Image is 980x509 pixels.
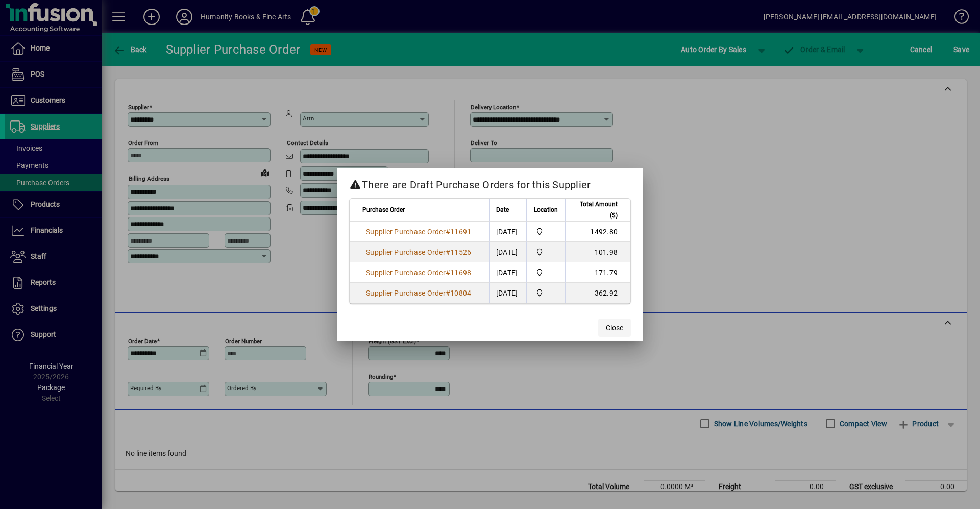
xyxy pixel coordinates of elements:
span: Location [534,204,558,215]
span: Date [496,204,509,215]
a: Supplier Purchase Order#10804 [362,287,475,299]
span: Supplier Purchase Order [366,228,446,236]
span: 10804 [450,289,471,297]
td: 362.92 [565,283,630,303]
td: [DATE] [489,222,526,242]
span: Supplier Purchase Order [366,289,446,297]
td: 1492.80 [565,222,630,242]
span: # [446,289,450,297]
span: Supplier Purchase Order [366,269,446,277]
td: 171.79 [565,262,630,283]
span: Humanity Books & Fine Art Supplies [533,267,559,278]
td: [DATE] [489,283,526,303]
td: 101.98 [565,242,630,262]
span: # [446,248,450,256]
button: Close [598,319,631,337]
span: # [446,269,450,277]
span: Humanity Books & Fine Art Supplies [533,226,559,237]
span: # [446,228,450,236]
span: 11698 [450,269,471,277]
span: Supplier Purchase Order [366,248,446,256]
a: Supplier Purchase Order#11526 [362,247,475,258]
span: Humanity Books & Fine Art Supplies [533,247,559,258]
span: Total Amount ($) [572,199,618,221]
h2: There are Draft Purchase Orders for this Supplier [337,168,643,198]
span: 11691 [450,228,471,236]
span: Humanity Books & Fine Art Supplies [533,287,559,299]
span: Purchase Order [362,204,405,215]
a: Supplier Purchase Order#11691 [362,226,475,237]
span: 11526 [450,248,471,256]
a: Supplier Purchase Order#11698 [362,267,475,278]
span: Close [606,323,623,333]
td: [DATE] [489,262,526,283]
td: [DATE] [489,242,526,262]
